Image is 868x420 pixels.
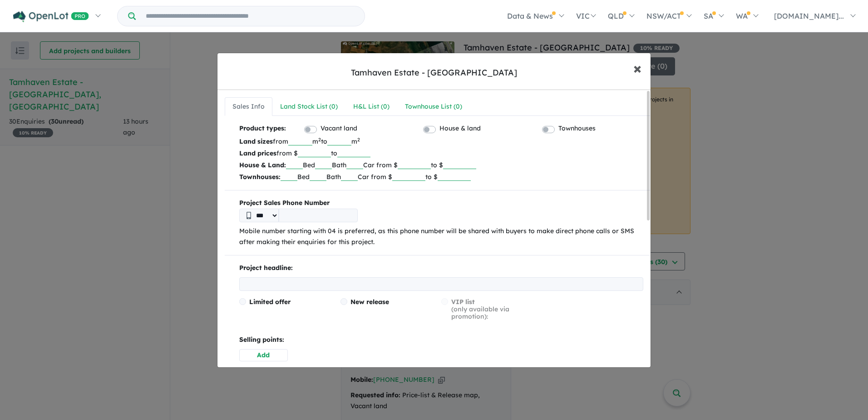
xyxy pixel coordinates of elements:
[439,123,481,134] label: House & land
[239,173,281,181] b: Townhouses:
[249,298,291,306] span: Limited offer
[633,58,641,78] span: ×
[350,298,389,306] span: New release
[247,212,251,219] img: Phone icon
[239,198,643,209] b: Project Sales Phone Number
[239,123,286,135] b: Product types:
[239,349,288,361] button: Add
[774,11,844,20] span: [DOMAIN_NAME]...
[318,136,321,143] sup: 2
[239,226,643,248] p: Mobile number starting with 04 is preferred, as this phone number will be shared with buyers to m...
[239,159,643,171] p: Bed Bath Car from $ to $
[239,147,643,159] p: from $ to
[239,335,643,345] p: Selling points:
[357,136,360,143] sup: 2
[138,6,363,26] input: Try estate name, suburb, builder or developer
[232,101,265,112] div: Sales Info
[239,135,643,147] p: from m to m
[239,171,643,183] p: Bed Bath Car from $ to $
[280,101,338,112] div: Land Stock List ( 0 )
[13,11,89,22] img: Openlot PRO Logo White
[239,161,286,169] b: House & Land:
[321,123,357,134] label: Vacant land
[353,101,390,112] div: H&L List ( 0 )
[239,263,643,274] p: Project headline:
[405,101,462,112] div: Townhouse List ( 0 )
[351,67,517,79] div: Tamhaven Estate - [GEOGRAPHIC_DATA]
[239,149,276,157] b: Land prices
[558,123,596,134] label: Townhouses
[239,137,273,145] b: Land sizes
